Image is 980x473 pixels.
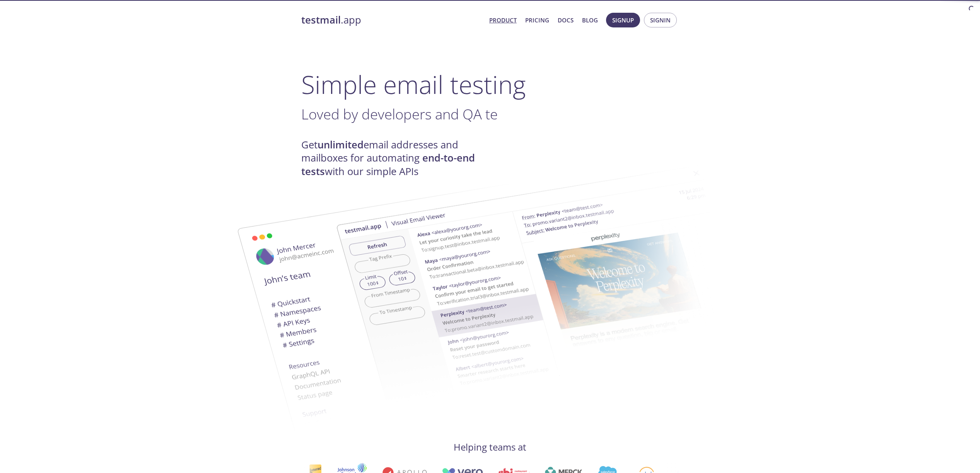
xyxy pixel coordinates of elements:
[301,13,341,27] strong: testmail
[301,151,475,178] strong: end-to-end tests
[301,70,679,99] h1: Simple email testing
[489,15,517,25] a: Product
[301,14,483,27] a: testmail.app
[582,15,598,25] a: Blog
[612,15,634,25] span: Signup
[558,15,574,25] a: Docs
[650,15,671,25] span: Signin
[301,104,498,124] span: Loved by developers and QA te
[525,15,549,25] a: Pricing
[208,179,626,441] img: testmail-email-viewer
[644,13,677,27] button: Signin
[336,154,754,415] img: testmail-email-viewer
[301,138,490,178] h4: Get email addresses and mailboxes for automating with our simple APIs
[301,441,679,453] h4: Helping teams at
[318,138,364,151] strong: unlimited
[606,13,640,27] button: Signup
